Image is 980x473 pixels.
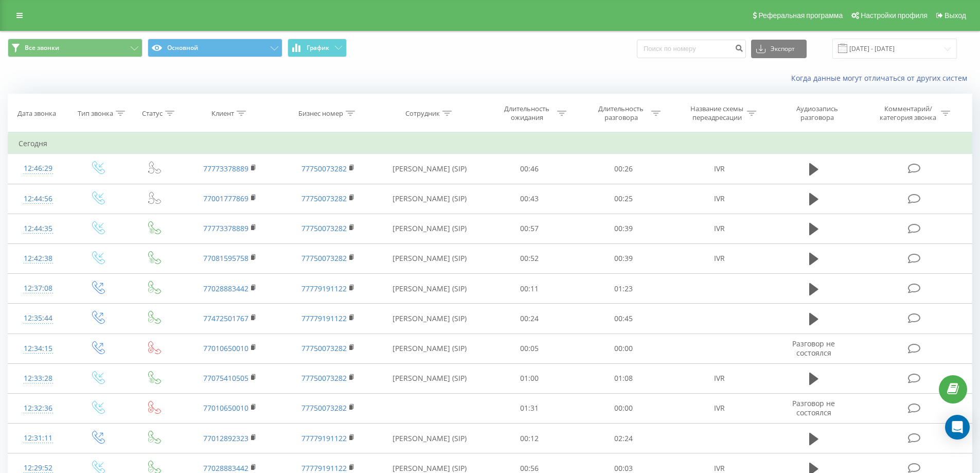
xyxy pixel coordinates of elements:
div: 12:31:11 [19,428,58,448]
span: Выход [945,11,966,20]
a: 77779191122 [301,284,347,293]
a: Когда данные могут отличаться от других систем [791,73,972,83]
div: Длительность ожидания [500,104,555,122]
input: Поиск по номеру [637,40,746,58]
a: 77773378889 [203,223,248,233]
button: Основной [148,39,282,57]
div: 12:42:38 [19,249,58,269]
td: IVR [670,243,768,273]
td: IVR [670,393,768,423]
button: Экспорт [751,40,807,58]
td: [PERSON_NAME] (SIP) [377,243,483,273]
a: 77001777869 [203,194,248,203]
td: [PERSON_NAME] (SIP) [377,184,483,214]
a: 77750073282 [301,373,347,383]
td: [PERSON_NAME] (SIP) [377,214,483,243]
td: 00:39 [577,243,671,273]
a: 77012892323 [203,433,248,443]
div: Дата звонка [17,109,56,118]
div: Название схемы переадресации [689,104,744,122]
td: 00:46 [483,154,577,184]
a: 77081595758 [203,253,248,263]
td: [PERSON_NAME] (SIP) [377,154,483,184]
a: 77010650010 [203,403,248,413]
td: 00:12 [483,424,577,453]
div: 12:44:56 [19,189,58,209]
a: 77773378889 [203,164,248,173]
div: Бизнес номер [298,109,343,118]
div: Статус [142,109,163,118]
td: 00:00 [577,334,671,363]
div: 12:46:29 [19,159,58,179]
span: Все звонки [25,44,59,52]
a: 77750073282 [301,253,347,263]
td: [PERSON_NAME] (SIP) [377,304,483,334]
td: [PERSON_NAME] (SIP) [377,334,483,363]
td: 00:24 [483,304,577,334]
span: График [307,44,329,51]
a: 77779191122 [301,463,347,473]
td: 01:08 [577,363,671,393]
td: 00:25 [577,184,671,214]
td: 00:00 [577,393,671,423]
td: 00:11 [483,274,577,304]
a: 77750073282 [301,194,347,203]
td: [PERSON_NAME] (SIP) [377,363,483,393]
td: IVR [670,363,768,393]
td: 00:05 [483,334,577,363]
div: Клиент [211,109,234,118]
td: 00:57 [483,214,577,243]
a: 77075410505 [203,373,248,383]
td: Сегодня [8,133,972,154]
button: Все звонки [8,39,142,57]
span: Реферальная программа [758,11,843,20]
td: 02:24 [577,424,671,453]
a: 77028883442 [203,463,248,473]
td: IVR [670,184,768,214]
td: 00:43 [483,184,577,214]
td: 01:00 [483,363,577,393]
td: [PERSON_NAME] (SIP) [377,424,483,453]
div: Сотрудник [405,109,440,118]
div: 12:35:44 [19,308,58,328]
span: Разговор не состоялся [792,398,835,417]
a: 77028883442 [203,284,248,293]
span: Настройки профиля [861,11,928,20]
span: Разговор не состоялся [792,339,835,358]
div: Длительность разговора [594,104,649,122]
div: 12:32:36 [19,398,58,418]
div: 12:44:35 [19,219,58,239]
div: 12:34:15 [19,339,58,359]
div: 12:33:28 [19,369,58,389]
td: IVR [670,154,768,184]
a: 77750073282 [301,223,347,233]
div: Аудиозапись разговора [783,104,850,122]
td: IVR [670,214,768,243]
button: График [288,39,347,57]
a: 77750073282 [301,164,347,173]
a: 77779191122 [301,313,347,323]
td: 00:39 [577,214,671,243]
div: Open Intercom Messenger [945,415,970,440]
td: 01:23 [577,274,671,304]
td: 01:31 [483,393,577,423]
a: 77472501767 [203,313,248,323]
td: 00:52 [483,243,577,273]
a: 77750073282 [301,403,347,413]
td: 00:45 [577,304,671,334]
div: Тип звонка [78,109,113,118]
a: 77779191122 [301,433,347,443]
div: Комментарий/категория звонка [878,104,938,122]
a: 77010650010 [203,343,248,353]
td: 00:26 [577,154,671,184]
td: [PERSON_NAME] (SIP) [377,274,483,304]
div: 12:37:08 [19,278,58,299]
a: 77750073282 [301,343,347,353]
